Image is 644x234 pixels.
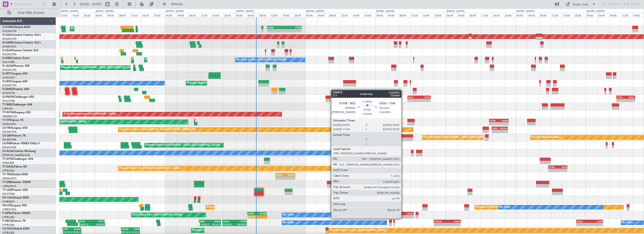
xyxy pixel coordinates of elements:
div: 13:15 Z [64,231,72,234]
div: 00:00 [586,13,598,17]
a: G-SPCYLegacy 650 [2,72,27,75]
a: DNMM/LOS [2,115,17,118]
div: 20:00 [83,13,95,17]
div: Planned Maint [GEOGRAPHIC_DATA] ([GEOGRAPHIC_DATA]) [187,80,261,87]
div: Planned Maint London ([GEOGRAPHIC_DATA]) [330,227,386,234]
div: EGLF [408,96,419,99]
div: 19:15 Z [211,223,221,226]
div: Planned [GEOGRAPHIC_DATA] ([GEOGRAPHIC_DATA]) [476,204,542,211]
div: EDDB [276,173,285,176]
div: [DATE] - [DATE] [60,9,78,13]
div: - [408,99,419,102]
div: 08:00 [259,13,270,17]
a: EGLF/FAB [2,99,15,103]
div: UCFM [257,212,266,215]
span: G-GARE [2,41,13,44]
div: [DATE] - [DATE] [166,9,184,13]
a: G-FOMOGlobal 6000 [2,26,30,29]
div: - [402,215,413,218]
div: 16:00 [352,13,364,17]
span: 9H-LPZ [2,204,12,207]
div: 03:59 Z [235,223,246,226]
div: EGLF [626,96,635,99]
div: [DATE] - [DATE] [516,9,534,13]
div: Planned Maint [GEOGRAPHIC_DATA] ([GEOGRAPHIC_DATA]) [423,134,497,141]
div: 00:00 [235,13,247,17]
a: T7-FFIFalcon 7X [2,119,23,122]
a: LFPB/LBG [2,169,15,172]
a: EVRA/RIX [2,161,14,165]
div: AOG Maint Paris ([GEOGRAPHIC_DATA]) [133,211,182,218]
span: T7-FFI [2,119,11,122]
div: - [390,215,402,218]
div: KTEB [284,26,301,29]
div: 20:00 [364,13,376,17]
div: 16:00 [212,13,223,17]
div: 04:00 [527,13,539,17]
span: F-HECD [2,220,13,222]
div: 04:00 [317,13,329,17]
div: 12:00 [621,13,633,17]
div: Planned Maint [GEOGRAPHIC_DATA] ([GEOGRAPHIC_DATA]) [61,64,135,71]
div: UTAA [490,119,499,122]
a: EGSS/STN [2,91,15,95]
a: T7-BREChallenger 604 [2,103,32,106]
a: G-LEGCLegacy 600 [2,80,27,83]
div: LFPB [590,220,602,223]
a: LTBA/ISL [2,107,13,110]
input: Trip Number [14,1,41,8]
a: EGGW/LTN [2,68,16,72]
div: 04:00 [247,13,259,17]
span: CS-DOU [2,227,13,230]
span: G-JAGA [2,65,13,67]
a: EGLF/FAB [2,60,15,64]
span: G-FOMO [2,26,14,29]
div: 12:00 [551,13,563,17]
div: - [285,176,295,179]
span: G-LEGC [2,80,12,83]
span: T7-BRE [2,103,12,106]
span: LX-GBH [2,134,13,137]
div: 20:00 [574,13,586,17]
div: 09:10 Z [122,231,130,234]
a: G-SIRSCitation Excel [2,57,29,60]
a: EGGW/LTN [2,130,16,134]
div: - [590,223,602,226]
div: - [617,99,626,102]
div: UAAA [210,220,220,223]
div: 16:00 [72,13,83,17]
div: - [257,215,267,218]
span: G-GAAL [2,34,13,36]
a: CS-DOUGlobal 6500 [2,227,29,230]
a: F-GPNJFalcon 900EX [2,212,30,215]
div: 12:00 [60,13,72,17]
div: EGGW [434,220,447,223]
div: - [499,122,508,125]
span: T7-LZZI [2,189,12,191]
div: LLBG [492,127,500,130]
a: F-HECDFalcon 7X [2,220,26,222]
a: EDLW/DTM [2,138,16,141]
a: LFPB/LBG [2,223,15,227]
div: Planned Maint [GEOGRAPHIC_DATA] ([GEOGRAPHIC_DATA]) [192,227,266,234]
span: LX-INB [2,142,11,145]
a: EGGW/LTN [2,29,16,33]
a: EGGW/LTN [2,84,16,87]
div: 08:00 [539,13,551,17]
div: 19:25 Z [72,231,81,234]
span: G-LEAX [2,49,12,52]
a: T7-EMIHawker 900XP [2,181,31,184]
div: 08:00 [609,13,621,17]
div: 16:00 [422,13,434,17]
div: - [492,130,500,133]
div: UGTB [78,220,91,223]
div: KSEA [447,220,460,223]
div: 20:00 [434,13,446,17]
div: LFPB [248,212,257,215]
div: LFPB [234,220,246,223]
div: - [500,130,507,133]
div: 16:00 [142,13,153,17]
a: T7-N1960Legacy 650 [2,111,31,114]
div: Planned Maint Nurnberg [532,134,561,141]
div: DGAA [121,228,130,230]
